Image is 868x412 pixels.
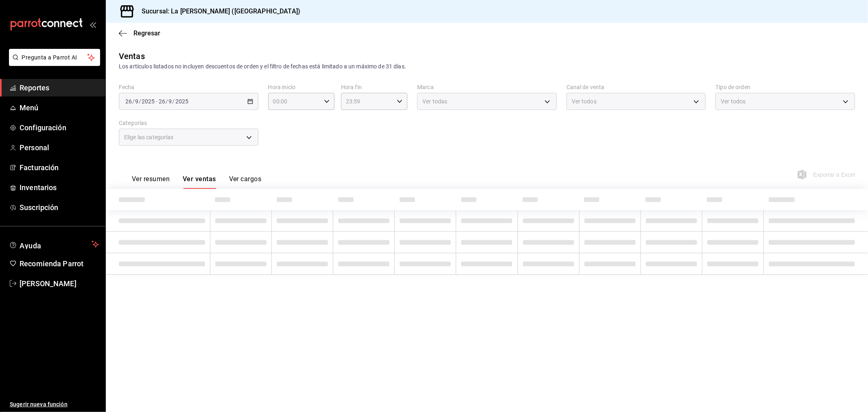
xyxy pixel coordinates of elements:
span: - [156,98,157,105]
span: [PERSON_NAME] [20,278,99,289]
span: Personal [20,142,99,153]
span: / [166,98,168,105]
button: Regresar [119,29,160,37]
label: Marca [417,85,557,90]
span: Reportes [20,82,99,93]
span: Pregunta a Parrot AI [22,53,87,62]
span: Facturación [20,162,99,173]
span: Sugerir nueva función [10,400,99,409]
span: / [173,98,175,105]
span: Ver todos [721,97,746,105]
button: Pregunta a Parrot AI [9,49,100,66]
button: open_drawer_menu [90,21,96,28]
label: Categorías [119,121,258,126]
span: Recomienda Parrot [20,258,99,269]
label: Hora fin [341,85,407,90]
input: -- [168,98,173,105]
a: Pregunta a Parrot AI [6,59,100,68]
div: navigation tabs [132,175,261,189]
span: Ver todos [572,97,597,105]
span: Inventarios [20,182,99,193]
span: / [132,98,135,105]
label: Tipo de orden [715,85,855,90]
span: Elige las categorías [124,133,174,141]
input: ---- [175,98,189,105]
span: Configuración [20,122,99,133]
span: Ver todas [422,97,447,105]
span: / [139,98,141,105]
button: Ver ventas [183,175,216,189]
span: Regresar [133,29,160,37]
button: Ver cargos [229,175,262,189]
input: -- [158,98,166,105]
label: Hora inicio [268,85,335,90]
div: Ventas [119,50,145,62]
input: ---- [141,98,155,105]
label: Fecha [119,85,258,90]
h3: Sucursal: La [PERSON_NAME] ([GEOGRAPHIC_DATA]) [135,7,300,16]
label: Canal de venta [566,85,706,90]
span: Suscripción [20,202,99,213]
input: -- [125,98,132,105]
input: -- [135,98,139,105]
button: Ver resumen [132,175,170,189]
span: Ayuda [20,239,88,249]
div: Los artículos listados no incluyen descuentos de orden y el filtro de fechas está limitado a un m... [119,62,855,71]
span: Menú [20,102,99,113]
